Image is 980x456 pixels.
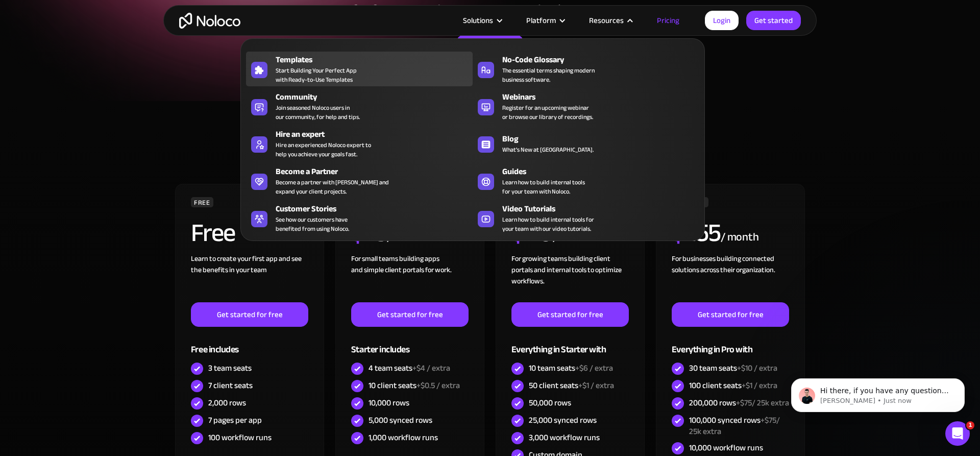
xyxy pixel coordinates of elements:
div: Become a partner with [PERSON_NAME] and expand your client projects. [276,178,389,196]
div: For small teams building apps and simple client portals for work. ‍ [351,253,469,302]
div: FREE [191,197,213,207]
div: 7 client seats [208,380,253,391]
span: 1 [966,421,974,429]
a: CommunityJoin seasoned Noloco users inour community, for help and tips. [246,89,473,124]
div: 3,000 workflow runs [529,432,600,443]
div: / month [721,229,759,246]
span: +$10 / extra [737,361,777,376]
h2: Free [191,220,235,246]
div: 30 team seats [689,363,777,374]
span: Learn how to build internal tools for your team with our video tutorials. [502,215,594,233]
div: 100 workflow runs [208,432,272,443]
div: 4 team seats [369,363,450,374]
a: Login [705,11,739,30]
a: GuidesLearn how to build internal toolsfor your team with Noloco. [473,163,699,198]
a: Hire an expertHire an experienced Noloco expert tohelp you achieve your goals fast. [246,126,473,161]
span: +$1 / extra [742,378,777,393]
div: 1,000 workflow runs [369,432,438,443]
h2: 255 [672,220,721,246]
span: See how our customers have benefited from using Noloco. [276,215,349,233]
span: The essential terms shaping modern business software. [502,66,595,84]
div: Blog [502,133,704,145]
div: Free includes [191,327,308,360]
span: +$75/ 25k extra [689,413,780,439]
div: Community [276,91,477,103]
div: Platform [526,14,556,27]
div: Starter includes [351,327,469,360]
div: Solutions [463,14,493,27]
div: 100 client seats [689,380,777,391]
div: 7 pages per app [208,415,262,426]
div: CHOOSE YOUR PLAN [174,111,806,137]
div: Hire an experienced Noloco expert to help you achieve your goals fast. [276,140,371,159]
nav: Resources [240,24,705,241]
iframe: Intercom live chat [945,421,970,446]
h2: 23 [351,220,387,246]
h2: 119 [511,220,553,246]
a: Get started for free [511,302,629,327]
div: Resources [576,14,644,27]
div: 2,000 rows [208,397,246,409]
div: Customer Stories [276,203,477,215]
span: +$6 / extra [575,361,613,376]
span: Learn how to build internal tools for your team with Noloco. [502,178,585,196]
div: Learn to create your first app and see the benefits in your team ‍ [191,253,308,302]
a: Get started for free [672,302,789,327]
div: Resources [589,14,624,27]
a: Customer StoriesSee how our customers havebenefited from using Noloco. [246,201,473,235]
span: +$0.5 / extra [416,378,460,393]
span: Start Building Your Perfect App with Ready-to-Use Templates [276,66,357,84]
div: 50 client seats [529,380,614,391]
div: For growing teams building client portals and internal tools to optimize workflows. [511,253,629,302]
div: Become a Partner [276,165,477,178]
a: TemplatesStart Building Your Perfect Appwith Ready-to-Use Templates [246,52,473,86]
a: home [179,13,240,29]
span: What's New at [GEOGRAPHIC_DATA]. [502,145,594,154]
div: Solutions [450,14,513,27]
a: Get started for free [191,302,308,327]
div: 200,000 rows [689,397,789,409]
div: 10,000 workflow runs [689,442,763,453]
div: Webinars [502,91,704,103]
div: 50,000 rows [529,397,571,409]
a: BlogWhat's New at [GEOGRAPHIC_DATA]. [473,126,699,161]
iframe: Intercom notifications message [776,357,980,428]
div: 25,000 synced rows [529,415,597,426]
a: Pricing [644,14,692,27]
div: No-Code Glossary [502,54,704,66]
div: 100,000 synced rows [689,415,789,437]
a: No-Code GlossaryThe essential terms shaping modernbusiness software. [473,52,699,86]
div: For businesses building connected solutions across their organization. ‍ [672,253,789,302]
a: Get started [746,11,801,30]
span: +$1 / extra [578,378,614,393]
div: 3 team seats [208,363,252,374]
span: +$4 / extra [412,361,450,376]
span: +$75/ 25k extra [736,395,789,411]
a: Get started for free [351,302,469,327]
a: Video TutorialsLearn how to build internal tools foryour team with our video tutorials. [473,201,699,235]
span: Join seasoned Noloco users in our community, for help and tips. [276,103,360,122]
div: Hire an expert [276,128,477,140]
a: Become a PartnerBecome a partner with [PERSON_NAME] andexpand your client projects. [246,163,473,198]
div: Platform [513,14,576,27]
div: / month [553,229,591,246]
span: Register for an upcoming webinar or browse our library of recordings. [502,103,593,122]
div: Everything in Pro with [672,327,789,360]
div: Templates [276,54,477,66]
div: / month [387,229,425,246]
div: 10,000 rows [369,397,409,409]
div: Guides [502,165,704,178]
a: WebinarsRegister for an upcoming webinaror browse our library of recordings. [473,89,699,124]
div: Everything in Starter with [511,327,629,360]
div: 5,000 synced rows [369,415,432,426]
div: 10 team seats [529,363,613,374]
div: Video Tutorials [502,203,704,215]
div: 10 client seats [369,380,460,391]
